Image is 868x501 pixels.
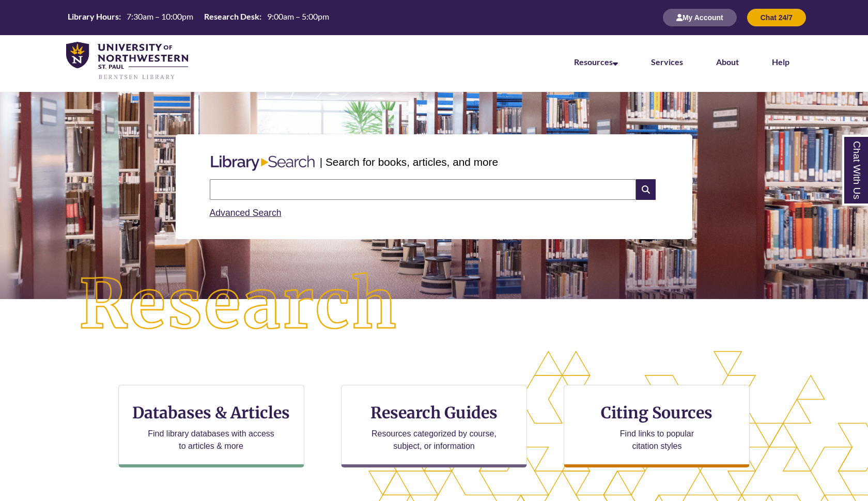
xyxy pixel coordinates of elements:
[66,42,188,81] img: UNWSP Library Logo
[663,13,737,22] a: My Account
[43,237,434,373] img: Research
[772,57,789,67] a: Help
[144,428,278,452] p: Find library databases with access to articles & more
[574,57,618,67] a: Resources
[210,208,282,218] a: Advanced Search
[267,11,329,21] span: 9:00am – 5:00pm
[716,57,739,67] a: About
[64,11,333,25] a: Hours Today
[663,9,737,26] button: My Account
[747,9,806,26] button: Chat 24/7
[200,11,263,22] th: Research Desk:
[747,13,806,22] a: Chat 24/7
[594,403,720,422] h3: Citing Sources
[564,385,750,467] a: Citing Sources Find links to popular citation styles
[64,11,122,22] th: Library Hours:
[607,428,707,452] p: Find links to popular citation styles
[341,385,527,467] a: Research Guides Resources categorized by course, subject, or information
[636,179,656,200] i: Search
[127,403,296,422] h3: Databases & Articles
[651,57,683,67] a: Services
[367,428,502,452] p: Resources categorized by course, subject, or information
[64,11,333,24] table: Hours Today
[127,11,193,21] span: 7:30am – 10:00pm
[320,154,498,170] p: | Search for books, articles, and more
[206,151,320,175] img: Libary Search
[118,385,304,467] a: Databases & Articles Find library databases with access to articles & more
[350,403,518,422] h3: Research Guides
